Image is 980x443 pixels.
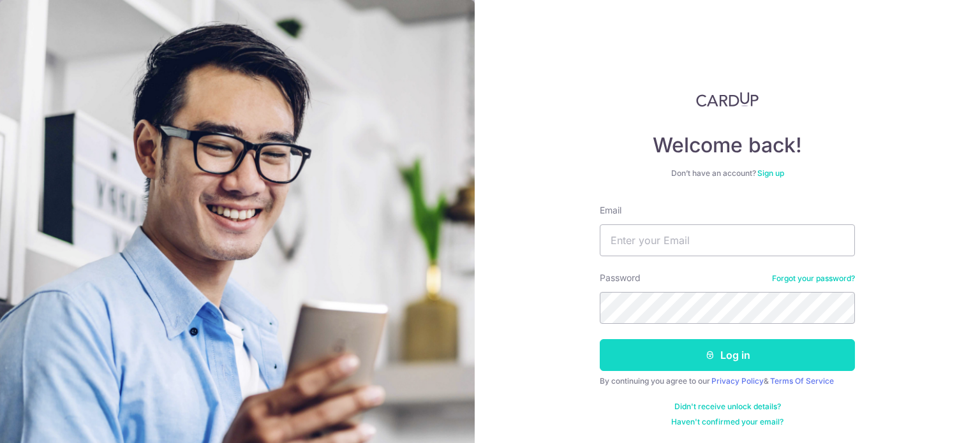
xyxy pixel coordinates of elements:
[600,133,855,158] h4: Welcome back!
[674,402,781,412] a: Didn't receive unlock details?
[600,204,621,217] label: Email
[600,224,855,256] input: Enter your Email
[770,376,834,386] a: Terms Of Service
[757,168,784,178] a: Sign up
[600,168,855,178] div: Don’t have an account?
[696,92,759,107] img: CardUp Logo
[600,376,855,386] div: By continuing you agree to our &
[600,272,641,284] label: Password
[600,339,855,371] button: Log in
[711,376,764,386] a: Privacy Policy
[772,273,855,284] a: Forgot your password?
[671,417,783,427] a: Haven't confirmed your email?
